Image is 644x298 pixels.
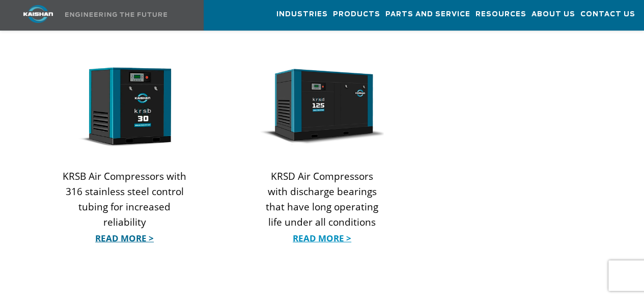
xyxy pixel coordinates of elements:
[580,9,635,20] span: Contact Us
[385,1,470,28] a: Parts and Service
[63,169,187,245] p: KRSB Air Compressors with 316 stainless steel control tubing for increased reliability
[531,1,575,28] a: About Us
[333,9,380,20] span: Products
[580,1,635,28] a: Contact Us
[63,231,187,246] a: Read More >
[276,9,328,20] span: Industries
[65,12,167,17] img: Engineering the future
[475,9,526,20] span: Resources
[63,66,187,149] img: krsb30
[531,9,575,20] span: About Us
[260,231,384,246] a: Read More >
[333,1,380,28] a: Products
[260,169,384,245] p: KRSD Air Compressors with discharge bearings that have long operating life under all conditions
[276,1,328,28] a: Industries
[260,66,384,149] img: krsd125
[475,1,526,28] a: Resources
[385,9,470,20] span: Parts and Service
